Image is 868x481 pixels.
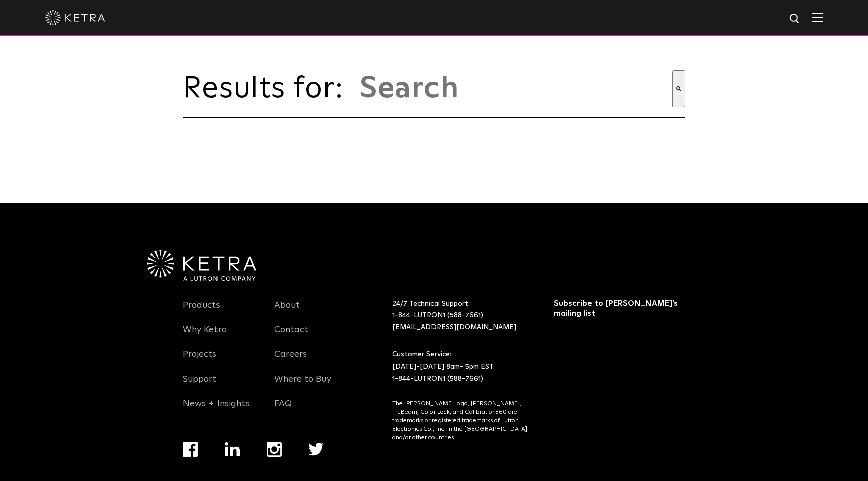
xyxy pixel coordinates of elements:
[392,312,483,319] a: 1-844-LUTRON1 (588-7661)
[147,250,256,281] img: Ketra-aLutronCo_White_RGB
[274,398,292,421] a: FAQ
[392,375,483,382] a: 1-844-LUTRON1 (588-7661)
[45,10,105,25] img: ketra-logo-2019-white
[274,298,351,421] div: Navigation Menu
[789,13,801,25] img: search icon
[554,298,683,319] h3: Subscribe to [PERSON_NAME]’s mailing list
[392,298,528,334] p: 24/7 Technical Support:
[392,400,528,442] p: The [PERSON_NAME] logo, [PERSON_NAME], TruBeam, Color Lock, and Calibration360 are trademarks or ...
[183,74,354,104] span: Results for:
[274,300,300,323] a: About
[183,298,259,421] div: Navigation Menu
[392,324,516,331] a: [EMAIL_ADDRESS][DOMAIN_NAME]
[308,443,324,456] img: twitter
[183,349,216,372] a: Projects
[274,349,307,372] a: Careers
[392,349,528,385] p: Customer Service: [DATE]-[DATE] 8am- 5pm EST
[359,70,672,107] input: This is a search field with an auto-suggest feature attached.
[183,374,216,397] a: Support
[672,70,685,107] button: Search
[812,13,823,22] img: Hamburger%20Nav.svg
[274,324,308,347] a: Contact
[225,442,240,456] img: linkedin
[183,324,227,347] a: Why Ketra
[267,442,282,457] img: instagram
[183,300,220,323] a: Products
[183,398,249,421] a: News + Insights
[183,442,198,457] img: facebook
[274,374,331,397] a: Where to Buy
